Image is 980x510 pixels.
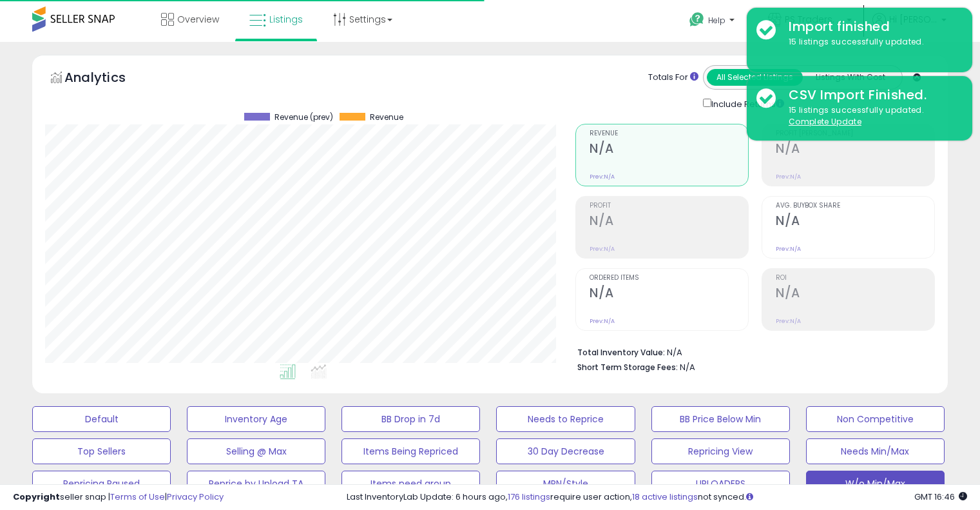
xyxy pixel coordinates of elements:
i: Get Help [689,12,705,28]
button: BB Price Below Min [651,406,790,432]
small: Prev: N/A [776,173,801,181]
button: W/o Min/Max [806,471,945,496]
button: All Selected Listings [707,69,803,86]
div: 15 listings successfully updated. [779,36,963,48]
strong: Copyright [13,491,60,503]
div: 15 listings successfully updated. [779,104,963,128]
small: Prev: N/A [776,317,801,325]
button: Needs Min/Max [806,438,945,464]
h2: N/A [590,286,748,303]
button: Selling @ Max [187,438,325,464]
span: Ordered Items [590,275,748,282]
h2: N/A [776,141,934,159]
button: Items need group [341,471,480,496]
button: Repricing Paused [32,471,171,496]
h2: N/A [776,213,934,231]
button: Top Sellers [32,438,171,464]
h5: Analytics [64,68,151,90]
a: 176 listings [508,491,550,503]
a: Terms of Use [110,491,165,503]
div: Include Returns [693,96,800,111]
button: 30 Day Decrease [496,438,635,464]
div: Last InventoryLab Update: 6 hours ago, require user action, not synced. [347,491,967,504]
span: Listings [269,13,303,26]
div: CSV Import Finished. [779,86,963,104]
span: Avg. Buybox Share [776,202,934,210]
small: Prev: N/A [590,317,615,325]
small: Prev: N/A [590,173,615,181]
div: Totals For [648,72,698,84]
b: Total Inventory Value: [577,347,665,358]
span: Revenue [370,113,403,122]
button: Repricing View [651,438,790,464]
button: Reprice by Upload TA [187,471,325,496]
button: Non Competitive [806,406,945,432]
button: Inventory Age [187,406,325,432]
span: 2025-08-13 16:46 GMT [914,491,967,503]
h2: N/A [590,141,748,159]
button: MPN/Style [496,471,635,496]
b: Short Term Storage Fees: [577,362,678,373]
span: Profit [590,202,748,210]
span: Revenue [590,130,748,137]
div: seller snap | | [13,491,224,504]
button: UPLOADERS [651,471,790,496]
span: N/A [680,361,695,373]
a: Privacy Policy [167,491,224,503]
small: Prev: N/A [590,245,615,253]
li: N/A [577,344,925,359]
a: Help [679,2,747,42]
small: Prev: N/A [776,245,801,253]
div: Import finished [779,17,963,36]
span: Overview [177,13,219,26]
h2: N/A [776,286,934,303]
span: Revenue (prev) [274,113,333,122]
button: Default [32,406,171,432]
button: Needs to Reprice [496,406,635,432]
span: Help [708,15,725,26]
button: Items Being Repriced [341,438,480,464]
span: ROI [776,275,934,282]
h2: N/A [590,213,748,231]
u: Complete Update [789,116,861,127]
a: 18 active listings [632,491,698,503]
button: BB Drop in 7d [341,406,480,432]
